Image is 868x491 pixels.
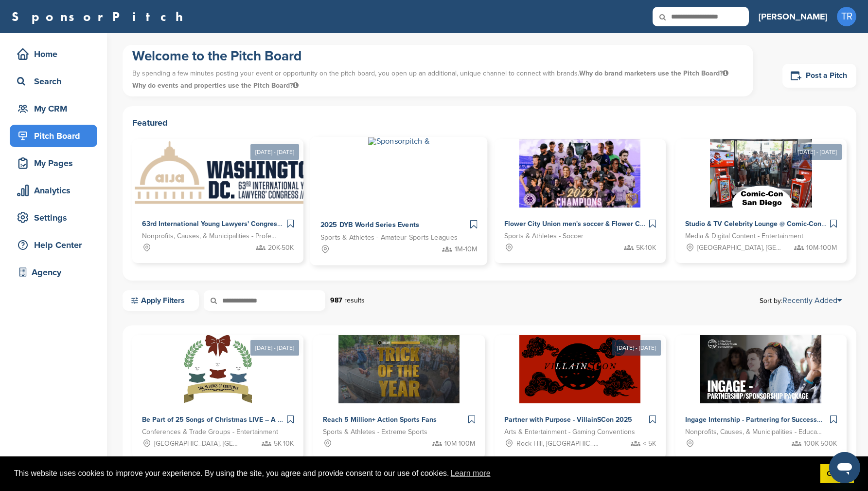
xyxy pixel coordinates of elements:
[495,320,666,459] a: [DATE] - [DATE] Sponsorpitch & Partner with Purpose - VillainSCon 2025 Arts & Entertainment - Gam...
[142,231,279,242] span: Nonprofits, Causes, & Municipalities - Professional Development
[504,220,716,228] span: Flower City Union men's soccer & Flower City 1872 women's soccer
[330,296,342,304] strong: 987
[516,438,603,449] span: Rock Hill, [GEOGRAPHIC_DATA]
[685,231,803,242] span: Media & Digital Content - Entertainment
[504,415,632,424] span: Partner with Purpose - VillainSCon 2025
[15,236,97,254] div: Help Center
[455,244,478,255] span: 1M-10M
[250,144,299,160] div: [DATE] - [DATE]
[268,243,294,253] span: 20K-50K
[12,10,189,23] a: SponsorPitch
[10,152,97,174] a: My Pages
[15,182,97,199] div: Analytics
[675,335,847,459] a: Sponsorpitch & Ingage Internship - Partnering for Success Nonprofits, Causes, & Municipalities - ...
[675,124,847,263] a: [DATE] - [DATE] Sponsorpitch & Studio & TV Celebrity Lounge @ Comic-Con [GEOGRAPHIC_DATA]. Over 3...
[132,320,303,459] a: [DATE] - [DATE] Sponsorpitch & Be Part of 25 Songs of Christmas LIVE – A Holiday Experience That ...
[444,438,475,449] span: 10M-100M
[123,290,199,311] a: Apply Filters
[504,427,635,437] span: Arts & Entertainment - Gaming Conventions
[806,243,837,253] span: 10M-100M
[154,438,241,449] span: [GEOGRAPHIC_DATA], [GEOGRAPHIC_DATA]
[504,231,584,242] span: Sports & Athletes - Soccer
[368,137,429,146] img: Sponsorpitch &
[132,81,299,90] span: Why do events and properties use the Pitch Board?
[10,234,97,256] a: Help Center
[313,335,484,459] a: Sponsorpitch & Reach 5 Million+ Action Sports Fans Sports & Athletes - Extreme Sports 10M-100M
[10,43,97,65] a: Home
[320,232,458,244] span: Sports & Athletes - Amateur Sports Leagues
[829,452,860,483] iframe: Button to launch messaging window
[759,6,827,27] a: [PERSON_NAME]
[14,466,813,481] span: This website uses cookies to improve your experience. By using the site, you agree and provide co...
[15,127,97,145] div: Pitch Board
[142,415,390,424] span: Be Part of 25 Songs of Christmas LIVE – A Holiday Experience That Gives Back
[142,427,278,437] span: Conferences & Trade Groups - Entertainment
[320,221,420,229] span: 2025 DYB World Series Events
[15,154,97,172] div: My Pages
[132,116,847,130] h2: Featured
[10,179,97,202] a: Analytics
[132,47,744,65] h1: Welcome to the Pitch Board
[10,261,97,283] a: Agency
[274,438,294,449] span: 5K-10K
[804,438,837,449] span: 100K-500K
[132,139,325,208] img: Sponsorpitch &
[132,124,303,263] a: [DATE] - [DATE] Sponsorpitch & 63rd International Young Lawyers' Congress Nonprofits, Causes, & M...
[132,65,744,94] p: By spending a few minutes posting your event or opportunity on the pitch board, you open up an ad...
[15,45,97,63] div: Home
[10,207,97,229] a: Settings
[612,340,661,356] div: [DATE] - [DATE]
[697,243,784,253] span: [GEOGRAPHIC_DATA], [GEOGRAPHIC_DATA]
[579,69,728,77] span: Why do brand marketers use the Pitch Board?
[323,415,437,424] span: Reach 5 Million+ Action Sports Fans
[820,464,854,484] a: dismiss cookie message
[142,220,281,228] span: 63rd International Young Lawyers' Congress
[782,296,842,305] a: Recently Added
[685,415,817,424] span: Ingage Internship - Partnering for Success
[760,297,842,304] span: Sort by:
[495,139,666,263] a: Sponsorpitch & Flower City Union men's soccer & Flower City 1872 women's soccer Sports & Athletes...
[250,340,299,356] div: [DATE] - [DATE]
[338,335,460,403] img: Sponsorpitch &
[710,139,812,208] img: Sponsorpitch &
[344,296,365,304] span: results
[15,264,97,281] div: Agency
[643,438,656,449] span: < 5K
[685,427,822,437] span: Nonprofits, Causes, & Municipalities - Education
[759,10,827,23] h3: [PERSON_NAME]
[519,335,640,403] img: Sponsorpitch &
[184,335,252,403] img: Sponsorpitch &
[15,209,97,227] div: Settings
[10,97,97,120] a: My CRM
[837,7,856,26] span: TR
[700,335,821,403] img: Sponsorpitch &
[519,139,640,208] img: Sponsorpitch &
[10,125,97,147] a: Pitch Board
[449,466,492,481] a: learn more about cookies
[15,100,97,117] div: My CRM
[10,70,97,93] a: Search
[636,243,656,253] span: 5K-10K
[793,144,842,160] div: [DATE] - [DATE]
[15,73,97,90] div: Search
[782,64,856,88] a: Post a Pitch
[323,427,427,437] span: Sports & Athletes - Extreme Sports
[310,137,488,265] a: Sponsorpitch & 2025 DYB World Series Events Sports & Athletes - Amateur Sports Leagues 1M-10M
